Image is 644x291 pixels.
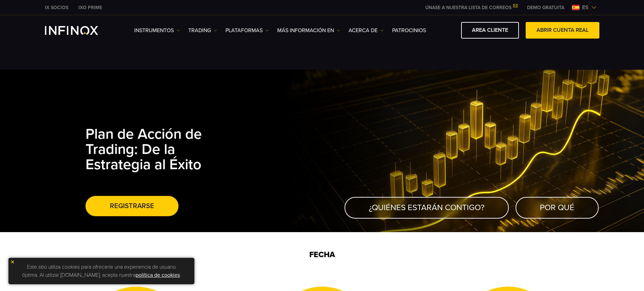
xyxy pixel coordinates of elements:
a: AREA CLIENTE [461,22,519,39]
a: INFINOX [73,4,107,11]
a: POR QUÉ [516,197,599,219]
span: Plan de Acción de Trading: De la Estrategia al Éxito [86,126,202,173]
a: Patrocinios [392,26,426,35]
span: es [579,3,591,12]
a: Registrarse [86,196,178,216]
a: política de cookies [136,272,180,278]
a: ÚNASE A NUESTRA LISTA DE CORREOS [420,5,522,10]
p: Este sitio utiliza cookies para ofrecerle una experiencia de usuario óptima. Al utilizar [DOMAIN_... [12,261,191,281]
a: ¿Quiénes estarán contigo? [344,197,509,219]
a: Instrumentos [134,26,180,35]
a: INFINOX MENU [522,4,569,11]
img: yellow close icon [10,260,15,264]
a: TRADING [188,26,217,35]
a: INFINOX [40,4,73,11]
a: PLATAFORMAS [225,26,269,35]
a: ABRIR CUENTA REAL [526,22,599,39]
p: FECHA [86,249,559,261]
a: Más información en [277,26,340,35]
a: ACERCA DE [349,26,384,35]
a: INFINOX Logo [45,26,114,35]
